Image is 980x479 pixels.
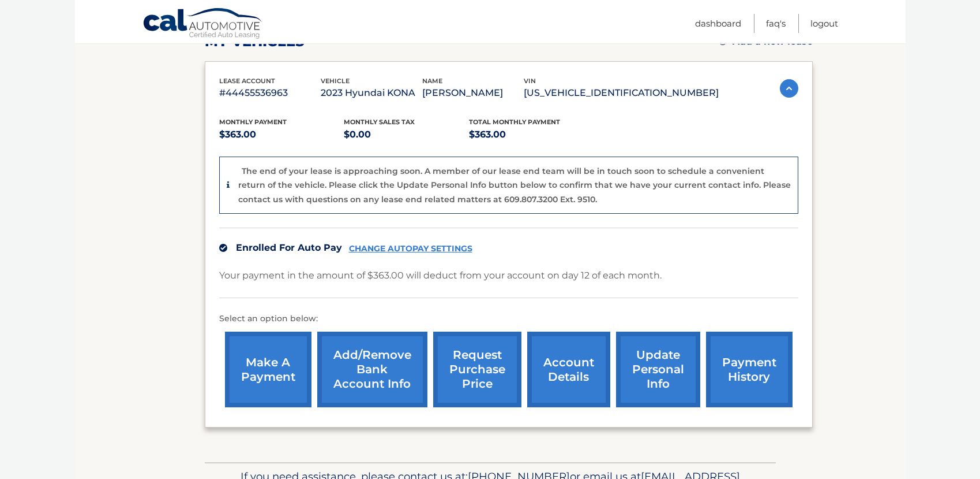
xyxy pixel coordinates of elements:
p: [PERSON_NAME] [422,85,524,101]
span: name [422,77,442,85]
p: The end of your lease is approaching soon. A member of our lease end team will be in touch soon t... [238,166,791,205]
span: Total Monthly Payment [469,118,560,126]
a: Add/Remove bank account info [317,332,427,407]
span: vehicle [321,77,350,85]
a: payment history [706,332,793,407]
span: Enrolled For Auto Pay [236,242,342,253]
a: Logout [810,14,838,33]
p: [US_VEHICLE_IDENTIFICATION_NUMBER] [524,85,719,101]
img: check.svg [219,244,227,252]
a: Dashboard [695,14,741,33]
a: make a payment [225,332,311,407]
span: Monthly sales Tax [344,118,415,126]
p: $363.00 [219,127,344,143]
p: $363.00 [469,127,594,143]
a: account details [527,332,610,407]
p: Your payment in the amount of $363.00 will deduct from your account on day 12 of each month. [219,268,662,284]
a: request purchase price [433,332,521,407]
p: #44455536963 [219,85,321,101]
img: accordion-active.svg [780,79,798,98]
span: lease account [219,77,275,85]
a: update personal info [616,332,700,407]
span: vin [524,77,536,85]
p: $0.00 [344,127,469,143]
a: FAQ's [766,14,786,33]
p: 2023 Hyundai KONA [321,85,422,101]
a: Cal Automotive [142,8,264,41]
p: Select an option below: [219,312,798,326]
span: Monthly Payment [219,118,287,126]
a: CHANGE AUTOPAY SETTINGS [349,244,472,254]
